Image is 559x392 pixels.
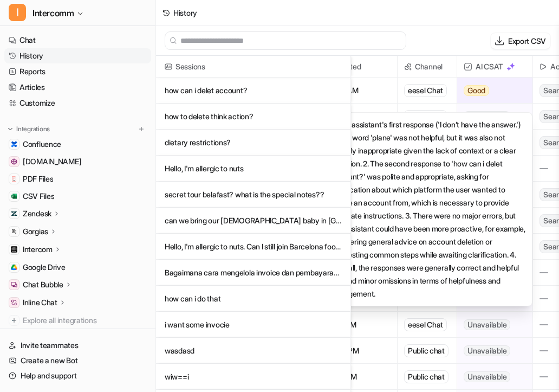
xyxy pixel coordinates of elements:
p: Inline Chat [23,297,57,308]
span: Confluence [23,139,61,150]
p: wiw==i [165,364,342,390]
img: Inline Chat [11,299,17,306]
img: PDF Files [11,176,17,182]
img: Intercom [11,246,17,253]
p: Export CSV [508,35,546,47]
a: Articles [4,80,151,95]
p: i want some invocie [165,312,342,338]
span: Unavailable [464,345,510,356]
p: how can i do that [165,286,342,312]
p: Bagaimana cara mengelola invoice dan pembayaran di Plane? [165,260,342,286]
div: eesel Chat [404,84,447,97]
p: Chat Bubble [23,279,63,290]
img: menu_add.svg [138,125,145,133]
a: Create a new Bot [4,353,151,368]
p: can we bring our [DEMOGRAPHIC_DATA] baby in [GEOGRAPHIC_DATA] food tour? [165,208,342,234]
p: how can i delet account? [165,78,342,104]
p: Gorgias [23,226,48,237]
div: 1. The assistant's first response ('I don’t have the answer.') to the word 'plane' was not helpfu... [324,112,532,306]
p: secret tour belafast? what is the special notes?? [165,182,342,208]
a: PDF FilesPDF Files [4,171,151,187]
div: Public chat [404,370,448,383]
a: Google DriveGoogle Drive [4,260,151,275]
img: explore all integrations [9,315,19,326]
a: Chat [4,33,151,48]
img: Chat Bubble [11,281,17,288]
span: AI CSAT [461,56,528,78]
p: Hello, I'm allergic to nuts [165,156,342,182]
a: Invite teammates [4,338,151,353]
button: Integrations [4,124,53,134]
p: Hello, I'm allergic to nuts. Can I still join Barcelona food tour? [165,234,342,260]
span: Good [464,85,489,96]
a: www.helpdesk.com[DOMAIN_NAME] [4,154,151,169]
span: [DOMAIN_NAME] [23,156,81,167]
span: Explore all integrations [23,312,147,329]
a: Help and support [4,368,151,383]
img: Gorgias [11,228,17,235]
div: eesel Chat [404,110,447,123]
a: ConfluenceConfluence [4,137,151,152]
img: CSV Files [11,193,17,200]
span: I [9,4,26,21]
img: Google Drive [11,264,17,271]
a: Customize [4,95,151,111]
p: wasdasd [165,338,342,364]
span: Google Drive [23,262,66,273]
div: eesel Chat [404,318,447,331]
span: Sessions [160,56,346,78]
img: Zendesk [11,210,17,217]
span: Unavailable [464,371,510,382]
span: PDF Files [23,173,53,184]
a: History [4,48,151,63]
span: Unavailable [464,319,510,330]
button: Export CSV [491,33,550,49]
span: Unavailable [464,111,510,122]
p: Integrations [16,125,50,133]
span: Intercomm [32,5,74,21]
span: Channel [402,56,452,78]
a: Reports [4,64,151,79]
a: CSV FilesCSV Files [4,189,151,204]
img: Confluence [11,141,17,147]
p: Intercom [23,244,53,255]
p: how to delete think action? [165,104,342,130]
a: Explore all integrations [4,313,151,328]
p: dietary restrictions? [165,130,342,156]
button: Good [457,78,526,104]
div: History [173,7,197,18]
img: www.helpdesk.com [11,158,17,165]
span: CSV Files [23,191,54,202]
p: Zendesk [23,208,51,219]
div: Public chat [404,344,448,357]
img: expand menu [6,125,14,133]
